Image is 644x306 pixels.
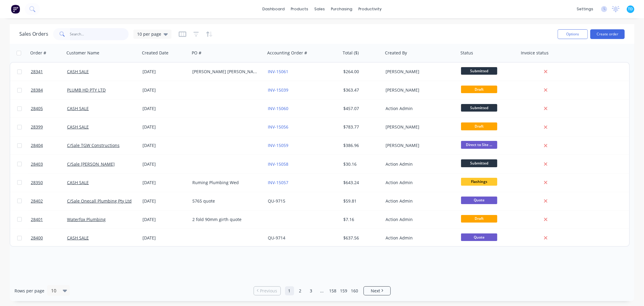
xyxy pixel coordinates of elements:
div: $264.00 [343,69,379,75]
span: Previous [260,288,277,294]
div: [DATE] [143,180,187,186]
div: [PERSON_NAME] [PERSON_NAME] [192,69,259,75]
div: Status [460,50,473,56]
div: [DATE] [143,87,187,93]
a: 28350 [31,174,67,192]
a: 28400 [31,229,67,247]
a: 28341 [31,63,67,81]
span: Rows per page [14,288,44,294]
h1: Sales Orders [19,31,48,37]
a: Jump forward [318,286,327,295]
div: Order # [30,50,46,56]
div: $643.24 [343,180,379,186]
a: CASH SALE [67,124,89,130]
span: 28401 [31,216,43,223]
div: PO # [192,50,201,56]
div: [DATE] [143,124,187,130]
span: Submitted [461,67,497,75]
a: INV-15059 [268,142,288,148]
div: [DATE] [143,106,187,112]
div: Action Admin [386,235,453,241]
a: CASH SALE [67,106,89,111]
a: C/Sale TGW Constructions [67,142,120,148]
div: [DATE] [143,142,187,148]
a: C/Sale [PERSON_NAME] [67,161,115,167]
a: CASH SALE [67,69,89,74]
input: Search... [70,28,129,40]
div: Action Admin [386,216,453,223]
span: Flashings [461,178,497,185]
span: 28405 [31,106,43,112]
span: Next [371,288,380,294]
span: 28404 [31,142,43,148]
a: CASH SALE [67,235,89,241]
span: Draft [461,215,497,223]
div: [DATE] [143,161,187,167]
a: QU-9714 [268,235,285,241]
a: INV-15039 [268,87,288,93]
span: Direct to Site ... [461,141,497,148]
a: CASH SALE [67,180,89,185]
div: $386.96 [343,142,379,148]
span: 28403 [31,161,43,167]
span: 28402 [31,198,43,204]
span: Submitted [461,104,497,112]
div: Total ($) [343,50,359,56]
div: $30.16 [343,161,379,167]
img: Factory [11,5,20,14]
div: [PERSON_NAME] [386,69,453,75]
span: 10 per page [137,31,161,37]
div: [PERSON_NAME] [386,142,453,148]
a: Waterfox Plumbing [67,216,106,222]
span: 28384 [31,87,43,93]
div: Action Admin [386,161,453,167]
div: $363.47 [343,87,379,93]
a: 28404 [31,136,67,155]
span: 28399 [31,124,43,130]
div: [DATE] [143,69,187,75]
span: Draft [461,122,497,130]
a: Previous page [254,288,280,294]
div: $637.56 [343,235,379,241]
a: Page 158 [328,286,338,295]
span: 28341 [31,69,43,75]
div: Action Admin [386,180,453,186]
button: Create order [590,29,625,39]
span: Submitted [461,159,497,167]
button: Options [558,29,588,39]
div: productivity [355,5,385,14]
a: Page 160 [350,286,359,295]
span: Quote [461,233,497,241]
a: INV-15061 [268,69,288,74]
div: purchasing [328,5,355,14]
div: products [288,5,311,14]
a: 28401 [31,210,67,229]
a: INV-15057 [268,180,288,185]
div: [DATE] [143,216,187,223]
div: $59.81 [343,198,379,204]
div: Action Admin [386,106,453,112]
div: sales [311,5,328,14]
div: 5765 quote [192,198,259,204]
div: Invoice status [521,50,549,56]
a: PLUMB HD PTY LTD [67,87,106,93]
div: [DATE] [143,235,187,241]
div: 2 fold 90mm girth quote [192,216,259,223]
a: 28405 [31,99,67,118]
div: [PERSON_NAME] [386,87,453,93]
span: Quote [461,197,497,204]
span: Draft [461,86,497,93]
div: [DATE] [143,198,187,204]
a: 28399 [31,118,67,136]
span: 28400 [31,235,43,241]
a: INV-15056 [268,124,288,130]
a: Page 1 is your current page [285,286,294,295]
a: INV-15060 [268,106,288,111]
span: 28350 [31,180,43,186]
a: Page 2 [296,286,305,295]
div: settings [574,5,596,14]
div: [PERSON_NAME] [386,124,453,130]
ul: Pagination [251,286,393,295]
a: Page 159 [339,286,348,295]
div: Created Date [142,50,168,56]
